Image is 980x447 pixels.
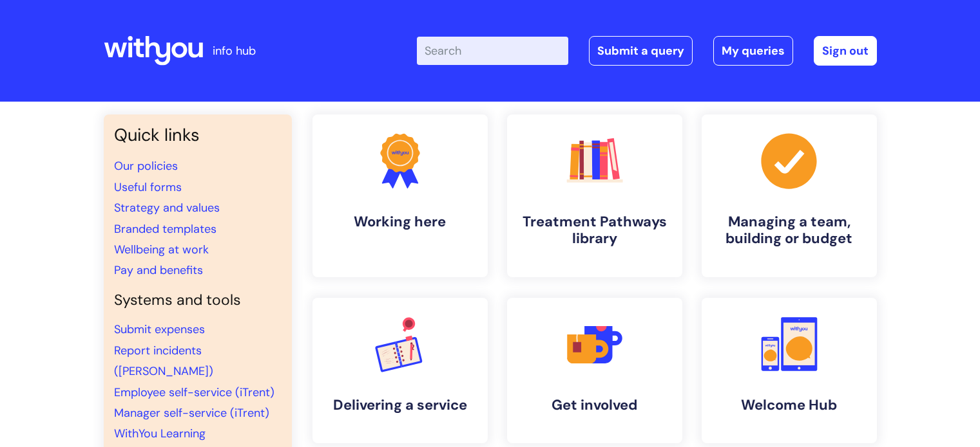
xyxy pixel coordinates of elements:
div: | - [417,36,877,66]
a: Treatment Pathways library [507,114,682,277]
h4: Delivering a service [323,397,477,414]
a: Sign out [814,36,877,66]
a: Pay and benefits [114,262,203,278]
input: Search [417,37,568,65]
h4: Get involved [517,397,672,414]
a: Wellbeing at work [114,242,209,257]
a: Managing a team, building or budget [702,114,877,277]
h4: Systems and tools [114,291,282,309]
h4: Managing a team, building or budget [712,214,867,248]
p: info hub [213,41,256,61]
a: Branded templates [114,221,216,237]
a: Useful forms [114,179,182,195]
a: WithYou Learning [114,426,206,441]
a: Employee self-service (iTrent) [114,385,274,400]
a: Submit a query [589,36,693,66]
h4: Working here [323,214,477,230]
a: Get involved [507,298,682,443]
a: Report incidents ([PERSON_NAME]) [114,343,213,379]
h4: Treatment Pathways library [517,214,672,248]
h3: Quick links [114,125,282,145]
a: My queries [713,36,793,66]
a: Welcome Hub [702,298,877,443]
a: Working here [312,114,488,277]
a: Manager self-service (iTrent) [114,405,269,421]
a: Delivering a service [312,298,488,443]
a: Strategy and values [114,200,220,215]
a: Our policies [114,158,178,174]
a: Submit expenses [114,322,205,337]
h4: Welcome Hub [712,397,867,414]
